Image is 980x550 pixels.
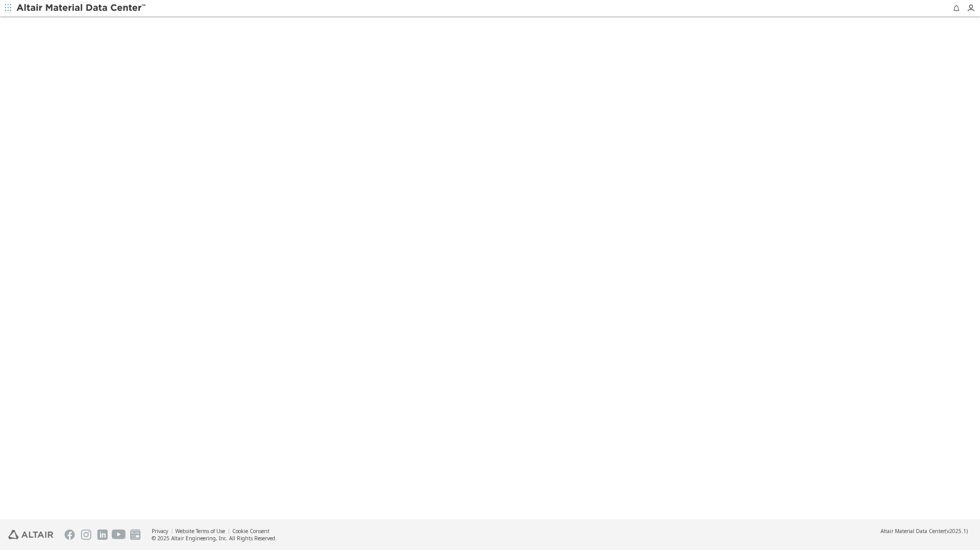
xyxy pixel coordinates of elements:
[152,527,168,535] a: Privacy
[175,527,225,535] a: Website Terms of Use
[8,530,53,539] img: Altair Engineering
[16,3,147,13] img: Altair Material Data Center
[232,527,270,535] a: Cookie Consent
[881,527,968,535] div: (v2025.1)
[881,527,945,535] span: Altair Material Data Center
[152,535,277,542] div: © 2025 Altair Engineering, Inc. All Rights Reserved.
